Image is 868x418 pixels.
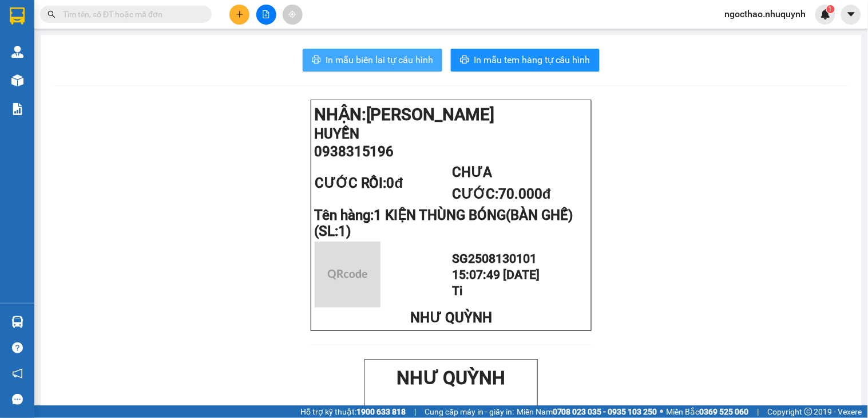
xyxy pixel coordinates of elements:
[553,407,657,416] strong: 0708 023 035 - 0935 103 250
[452,267,540,282] span: 15:07:49 [DATE]
[397,367,506,389] strong: NHƯ QUỲNH
[5,41,167,69] p: VP [GEOGRAPHIC_DATA]:
[660,409,664,414] span: ⚪️
[821,9,831,19] img: icon-new-feature
[312,55,321,66] span: printer
[452,283,462,298] span: Ti
[300,405,406,418] span: Hỗ trợ kỹ thuật:
[47,10,56,18] span: search
[229,5,249,25] button: plus
[314,207,573,239] span: 1 KIỆN THÙNG BÓNG(BÀN GHẾ) (SL:
[451,49,600,72] button: printerIn mẫu tem hàng tự cấu hình
[452,164,551,202] span: CHƯA CƯỚC:
[12,368,23,379] span: notification
[758,405,759,418] span: |
[63,8,198,21] input: Tìm tên, số ĐT hoặc mã đơn
[5,71,89,82] span: VP [PERSON_NAME]:
[288,10,296,18] span: aim
[474,53,590,67] span: In mẫu tem hàng tự cấu hình
[315,242,381,307] img: qr-code
[303,49,442,72] button: printerIn mẫu biên lai tự cấu hình
[315,175,403,191] span: CƯỚC RỒI:
[314,144,394,160] span: 0938315196
[804,408,812,416] span: copyright
[460,55,469,66] span: printer
[425,405,514,418] span: Cung cấp máy in - giấy in:
[31,5,140,26] strong: NHƯ QUỲNH
[11,74,23,86] img: warehouse-icon
[846,9,857,19] span: caret-down
[829,5,833,13] span: 1
[326,53,433,67] span: In mẫu biên lai tự cấu hình
[410,310,492,326] span: NHƯ QUỲNH
[256,5,276,25] button: file-add
[700,407,749,416] strong: 0369 525 060
[414,405,416,418] span: |
[314,126,359,142] span: HUYỀN
[452,251,537,266] span: SG2508130101
[10,7,25,25] img: logo-vxr
[5,43,166,69] strong: 342 [PERSON_NAME], P1, Q10, TP.HCM - 0931 556 979
[11,46,23,58] img: warehouse-icon
[12,394,23,405] span: message
[283,5,303,25] button: aim
[262,10,270,18] span: file-add
[12,342,23,353] span: question-circle
[498,186,551,202] span: 70.000đ
[11,316,23,328] img: warehouse-icon
[314,105,495,124] strong: NHẬN:
[517,405,657,418] span: Miền Nam
[356,407,406,416] strong: 1900 633 818
[11,103,23,115] img: solution-icon
[667,405,749,418] span: Miền Bắc
[338,223,351,239] span: 1)
[366,105,495,124] span: [PERSON_NAME]
[716,7,815,21] span: ngocthao.nhuquynh
[314,207,573,239] span: Tên hàng:
[387,175,403,191] span: 0đ
[236,10,244,18] span: plus
[841,5,861,25] button: caret-down
[827,5,835,13] sup: 1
